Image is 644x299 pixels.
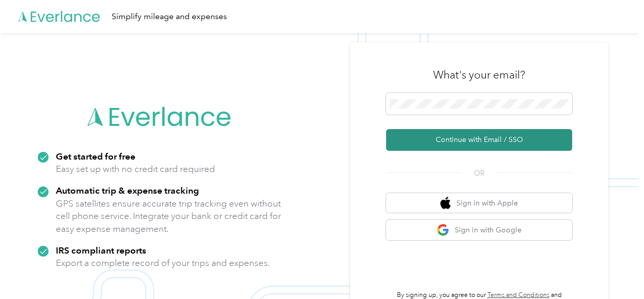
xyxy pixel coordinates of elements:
p: GPS satellites ensure accurate trip tracking even without cell phone service. Integrate your bank... [56,197,282,235]
button: google logoSign in with Google [386,220,572,240]
h3: What's your email? [433,68,525,82]
span: OR [461,168,497,179]
div: Simplify mileage and expenses [112,10,227,23]
img: apple logo [440,197,451,210]
button: Continue with Email / SSO [386,129,572,151]
button: apple logoSign in with Apple [386,193,572,213]
strong: Get started for free [56,151,135,162]
strong: IRS compliant reports [56,245,146,256]
p: Export a complete record of your trips and expenses. [56,257,270,270]
strong: Automatic trip & expense tracking [56,185,199,196]
img: google logo [437,224,450,237]
p: Easy set up with no credit card required [56,163,215,176]
a: Terms and Conditions [487,291,549,299]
